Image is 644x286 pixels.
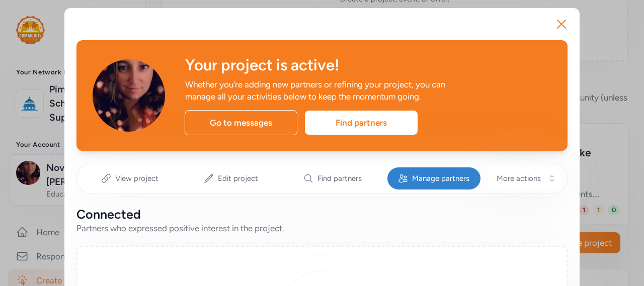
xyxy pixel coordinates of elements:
[305,111,418,135] div: Find partners
[76,222,568,234] div: Partners who expressed positive interest in the project.
[489,167,561,189] button: More actions
[218,173,258,183] span: Edit project
[317,173,362,183] span: Find partners
[115,173,158,183] span: View project
[185,78,475,103] div: Whether you're adding new partners or refining your project, you can manage all your activities b...
[76,206,568,222] div: Connected
[412,173,469,183] span: Manage partners
[185,56,551,74] div: Your project is active!
[185,110,297,135] div: Go to messages
[497,173,541,183] span: More actions
[93,59,165,132] img: Avatar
